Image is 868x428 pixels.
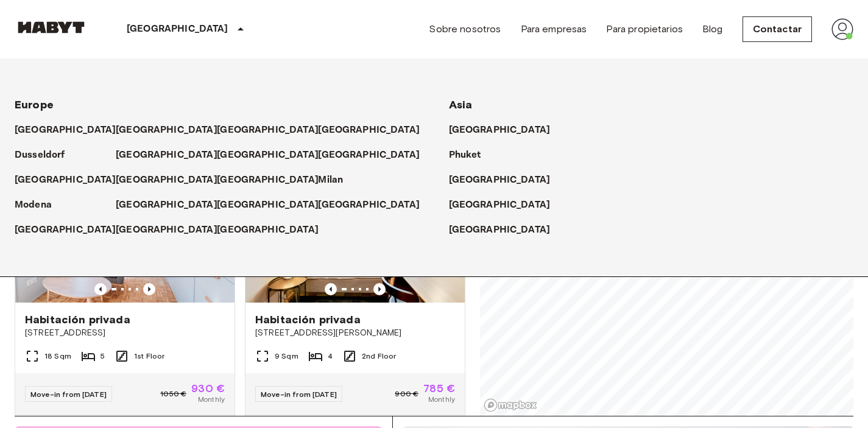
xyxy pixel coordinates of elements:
p: [GEOGRAPHIC_DATA] [116,173,217,188]
span: 900 € [395,388,418,399]
span: Move-in from [DATE] [30,390,107,399]
p: [GEOGRAPHIC_DATA] [217,198,319,212]
span: Habitación privada [25,312,130,327]
span: 18 Sqm [44,351,71,362]
img: Habyt [15,21,88,33]
p: [GEOGRAPHIC_DATA] [116,223,217,237]
a: [GEOGRAPHIC_DATA] [116,198,230,212]
img: avatar [831,18,853,40]
a: Marketing picture of unit ES-15-032-001-05HPrevious imagePrevious imageHabitación privada[STREET_... [15,156,235,415]
a: [GEOGRAPHIC_DATA] [116,148,230,163]
a: Contactar [743,16,812,42]
span: [STREET_ADDRESS][PERSON_NAME] [255,327,455,339]
a: Mapbox logo [484,398,537,412]
a: [GEOGRAPHIC_DATA] [449,173,563,188]
span: [STREET_ADDRESS] [25,327,225,339]
span: 1050 € [160,388,186,399]
span: Habitación privada [255,312,361,327]
a: [GEOGRAPHIC_DATA] [318,198,432,212]
p: [GEOGRAPHIC_DATA] [449,123,551,138]
span: 9 Sqm [275,351,298,362]
a: Marketing picture of unit ES-15-018-001-03HPrevious imagePrevious imageHabitación privada[STREET_... [245,156,465,415]
a: Milan [318,173,355,188]
p: Dusseldorf [15,148,65,163]
span: Europe [15,98,54,111]
a: Phuket [449,148,493,163]
p: [GEOGRAPHIC_DATA] [217,123,319,138]
span: 5 [101,351,105,362]
a: [GEOGRAPHIC_DATA] [15,173,129,188]
p: [GEOGRAPHIC_DATA] [318,198,420,212]
p: [GEOGRAPHIC_DATA] [449,198,551,212]
p: [GEOGRAPHIC_DATA] [116,148,217,163]
a: Modena [15,198,64,212]
p: [GEOGRAPHIC_DATA] [217,223,319,237]
span: 1st Floor [134,351,164,362]
a: [GEOGRAPHIC_DATA] [449,223,563,237]
button: Previous image [373,283,386,295]
a: [GEOGRAPHIC_DATA] [318,148,432,163]
p: Modena [15,198,52,212]
a: Blog [702,22,723,37]
a: [GEOGRAPHIC_DATA] [217,173,331,188]
p: Phuket [449,148,481,163]
p: [GEOGRAPHIC_DATA] [116,198,217,212]
a: [GEOGRAPHIC_DATA] [15,223,129,237]
span: 930 € [191,383,225,394]
p: [GEOGRAPHIC_DATA] [318,148,420,163]
a: Para propietarios [606,22,683,37]
p: [GEOGRAPHIC_DATA] [449,173,551,188]
a: [GEOGRAPHIC_DATA] [116,123,230,138]
a: [GEOGRAPHIC_DATA] [318,123,432,138]
p: [GEOGRAPHIC_DATA] [217,148,319,163]
p: [GEOGRAPHIC_DATA] [116,123,217,138]
a: [GEOGRAPHIC_DATA] [217,223,331,237]
span: Asia [449,98,473,111]
span: Monthly [198,394,225,405]
span: Monthly [428,394,455,405]
p: [GEOGRAPHIC_DATA] [217,173,319,188]
a: [GEOGRAPHIC_DATA] [217,198,331,212]
button: Previous image [325,283,337,295]
button: Previous image [94,283,107,295]
span: 4 [328,351,333,362]
span: Move-in from [DATE] [261,390,337,399]
a: [GEOGRAPHIC_DATA] [217,148,331,163]
p: [GEOGRAPHIC_DATA] [15,223,116,237]
a: Para empresas [521,22,587,37]
p: Milan [318,173,343,188]
a: [GEOGRAPHIC_DATA] [116,223,230,237]
a: [GEOGRAPHIC_DATA] [116,173,230,188]
a: Dusseldorf [15,148,77,163]
a: [GEOGRAPHIC_DATA] [449,198,563,212]
p: [GEOGRAPHIC_DATA] [318,123,420,138]
a: Sobre nosotros [429,22,501,37]
a: [GEOGRAPHIC_DATA] [217,123,331,138]
a: [GEOGRAPHIC_DATA] [449,123,563,138]
button: Previous image [143,283,155,295]
p: [GEOGRAPHIC_DATA] [15,173,116,188]
p: [GEOGRAPHIC_DATA] [127,22,228,37]
span: 785 € [423,383,455,394]
p: [GEOGRAPHIC_DATA] [15,123,116,138]
p: [GEOGRAPHIC_DATA] [449,223,551,237]
a: [GEOGRAPHIC_DATA] [15,123,129,138]
span: 2nd Floor [362,351,396,362]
